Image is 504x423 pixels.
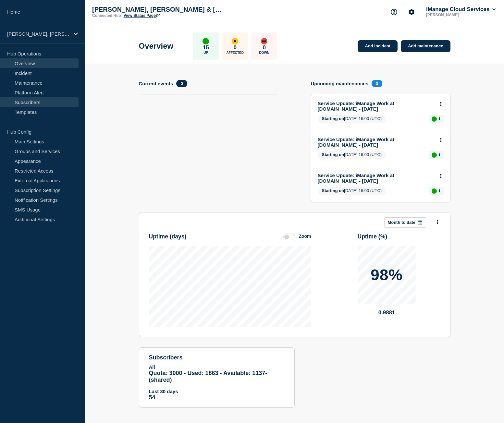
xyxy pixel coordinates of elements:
[139,81,173,86] h4: Current events
[318,137,435,148] a: Service Update: iManage Work at [DOMAIN_NAME] - [DATE]
[371,267,403,283] p: 98%
[318,151,386,159] span: [DATE] 16:00 (UTC)
[227,51,244,54] p: Affected
[261,38,267,44] div: down
[438,152,440,157] p: 1
[384,217,426,228] button: Month to date
[234,44,237,51] p: 0
[401,40,450,52] a: Add maintenance
[203,44,209,51] p: 15
[358,309,416,316] p: 0.9881
[322,116,344,121] span: Starting on
[432,188,437,194] div: up
[425,6,497,13] button: iManage Cloud Services
[318,101,435,112] a: Service Update: iManage Work at [DOMAIN_NAME] - [DATE]
[149,233,187,240] h3: Uptime ( days )
[438,188,440,193] p: 1
[432,152,437,158] div: up
[318,173,435,184] a: Service Update: iManage Work at [DOMAIN_NAME] - [DATE]
[425,13,492,17] p: [PERSON_NAME]
[149,364,285,370] p: All
[124,13,160,18] a: View Status Page
[318,187,386,195] span: [DATE] 16:00 (UTC)
[438,116,440,121] p: 1
[176,80,187,87] span: 0
[149,370,267,383] span: Quota: 3000 - Used: 1863 - Available: 1137 - (shared)
[263,44,266,51] p: 0
[322,152,344,157] span: Starting on
[372,80,382,87] span: 3
[358,233,387,240] h3: Uptime ( % )
[92,6,222,13] p: [PERSON_NAME], [PERSON_NAME] & [PERSON_NAME], P.C. (e-4349)
[388,220,415,225] p: Month to date
[311,81,369,86] h4: Upcoming maintenances
[203,38,209,44] div: up
[232,38,238,44] div: affected
[7,31,69,37] p: [PERSON_NAME], [PERSON_NAME] & [PERSON_NAME], P.C. (e-4349)
[405,5,418,19] button: Account settings
[387,5,401,19] button: Support
[299,234,311,239] div: Zoom
[259,51,269,54] p: Down
[149,394,285,401] p: 54
[149,389,285,394] p: Last 30 days
[432,116,437,122] div: up
[203,51,208,54] p: Up
[92,13,121,18] p: Connected Hub
[318,115,386,123] span: [DATE] 16:00 (UTC)
[358,40,398,52] a: Add incident
[139,42,174,51] h1: Overview
[322,188,344,193] span: Starting on
[149,354,285,361] h4: subscribers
